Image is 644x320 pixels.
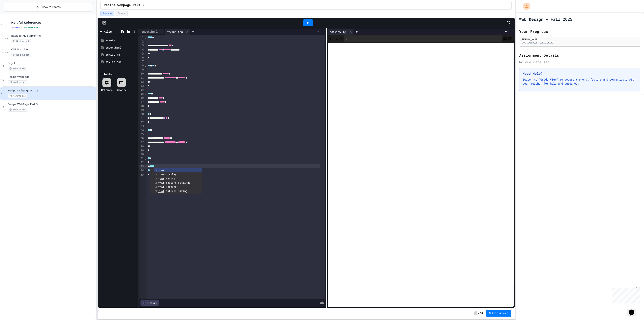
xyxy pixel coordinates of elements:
div: 32 [139,161,144,165]
span: -display [158,173,176,176]
div: My Account [519,2,531,11]
span: -family [158,177,175,180]
button: Lesson [100,11,114,16]
div: styles.css [165,29,190,35]
div: Webview [117,88,126,92]
span: No time set [8,80,27,84]
button: Back to Teams [4,3,93,11]
div: 20 [139,112,144,116]
button: Refresh [339,36,343,41]
div: 19 [139,108,144,112]
div: 28 [139,145,144,149]
span: -kerning [158,185,176,188]
span: Helpful References [11,21,95,24]
span: No time set [24,26,38,29]
div: WebView [328,29,353,35]
span: No time set [8,67,27,70]
div: 22 [139,120,144,124]
h2: Assignment Details [519,52,640,58]
div: History [140,300,159,306]
iframe: Web Preview [328,43,513,307]
button: Console [503,36,507,41]
span: Recipe Webpage [8,75,95,79]
span: -feature-settings [158,181,190,184]
span: No time set [11,39,31,43]
span: No time set [8,94,27,98]
div: 35 [139,173,144,177]
div: 23 [139,124,144,128]
span: Fold line [144,92,147,95]
span: font [158,177,164,180]
ul: Completions [150,168,202,194]
span: • [21,26,22,29]
span: Fold line [144,128,147,132]
span: No time set [8,108,27,112]
div: script.js [105,53,137,57]
span: font [158,181,164,184]
span: Recipe Webpage Part 2 [104,3,144,8]
div: 26 [139,136,144,141]
iframe: chat widget [611,286,640,303]
div: 25 [139,132,144,136]
button: Submit Answer [486,310,511,317]
span: / [478,312,479,315]
div: 33 [139,165,144,169]
span: Recipe Webpage Part 2 [8,89,95,92]
button: Open in new tab [508,36,512,41]
span: Basic HTML starter file [11,34,95,38]
div: 12 [139,80,144,84]
div: index.html [139,29,165,35]
span: Back [329,36,333,41]
div: No due date set [519,60,640,64]
span: font [158,173,164,176]
div: index.html [105,46,137,50]
span: -optical-sizing [158,190,187,193]
div: 9 [139,68,144,72]
div: styles.css [105,60,137,64]
span: CSS Practice [11,48,95,51]
span: font [158,190,164,193]
div: 10 [139,72,144,76]
div: 3 [139,43,144,48]
div: styles.css [165,30,185,34]
span: 10 [480,312,483,315]
div: index.html [139,29,160,34]
div: Files [104,29,112,34]
span: Fold line [144,64,147,67]
div: 16 [139,96,144,100]
span: Forward [334,36,338,41]
div: 18 [139,104,144,108]
div: 2 [139,40,144,44]
div: 17 [139,100,144,104]
span: Fold line [144,112,147,116]
span: font [158,185,164,188]
span: Recipe WebPage Part 3 [8,103,95,106]
div: 14 [139,88,144,92]
p: Switch to "Grade View" to access the chat feature and communicate with your teacher for help and ... [523,78,637,86]
span: Submit Answer [489,312,508,315]
span: Fold line [144,36,147,39]
div: [PERSON_NAME] [520,37,639,41]
div: 27 [139,140,144,145]
iframe: chat widget [627,304,640,316]
div: 15 [139,92,144,96]
div: 24 [139,128,144,133]
div: 7 [139,60,144,64]
div: 29 [139,149,144,153]
h3: Need Help? [523,71,637,76]
div: 11 [139,76,144,80]
div: 30 [139,152,144,156]
div: 1 [139,35,144,40]
span: font [158,169,164,172]
div: [EMAIL_ADDRESS][DOMAIN_NAME] [520,41,639,44]
h2: Your Progress [519,29,640,34]
div: 6 [139,56,144,60]
div: 5 [139,52,144,56]
span: Back to Teams [42,5,61,9]
div: 21 [139,116,144,120]
div: 4 [139,48,144,52]
span: No time set [11,53,31,57]
button: Grade [115,11,128,16]
span: Fold line [144,157,147,160]
div: WebView [328,30,343,34]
